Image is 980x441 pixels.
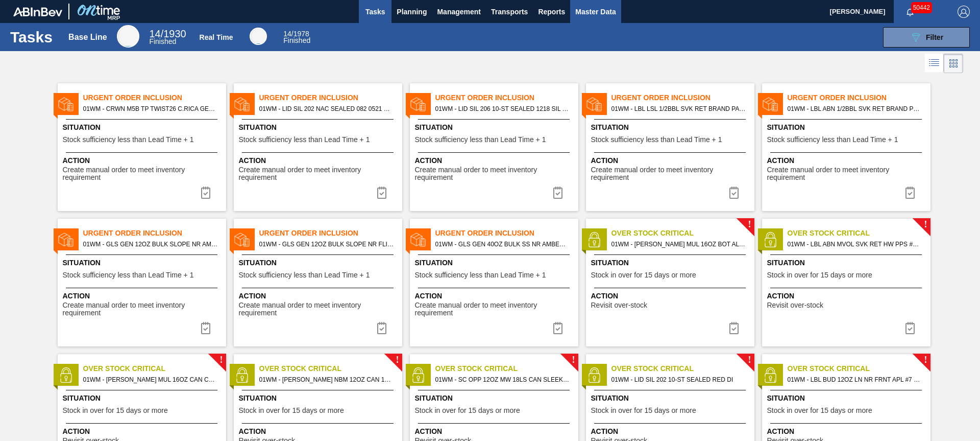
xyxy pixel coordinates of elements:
[415,407,520,414] span: Stock in over for 15 days or more
[239,393,400,404] span: Situation
[924,356,927,364] span: !
[586,367,602,383] img: status
[788,92,930,103] span: Urgent Order Inclusion
[611,103,746,114] span: 01WM - LBL LSL 1/2BBL SVK RET BRAND PAPER #3
[944,54,963,73] div: Card Vision
[894,5,926,19] button: Notifications
[370,182,394,203] div: Complete task: 6938990
[586,97,602,112] img: status
[13,7,62,16] img: TNhmsLtSVTkK8tSr43FrP2fwEKptu5GPRR3wAAAABJRU5ErkJggg==
[898,318,922,338] button: icon-task complete
[259,228,402,239] span: Urgent Order Inclusion
[572,356,575,364] span: !
[283,31,310,44] div: Real Time
[239,426,400,437] span: Action
[234,97,250,112] img: status
[370,318,394,338] div: Complete task: 6939031
[415,301,576,317] span: Create manual order to meet inventory requirement
[410,232,426,247] img: status
[83,92,226,103] span: Urgent Order Inclusion
[83,239,218,250] span: 01WM - GLS GEN 12OZ BULK SLOPE NR AMBER LS
[437,6,481,18] span: Management
[83,374,218,385] span: 01WM - CARR MUL 16OZ CAN CAN PK 12/16 CAN
[63,393,224,404] span: Situation
[611,239,746,250] span: 01WM - CARR MUL 16OZ BOT AL BOT 8/16 AB
[259,239,394,250] span: 01WM - GLS GEN 12OZ BULK SLOPE NR FLINT LS
[767,301,823,309] span: Revisit over-stock
[728,187,740,199] img: icon-task complete
[200,187,212,199] img: icon-task complete
[239,271,370,279] span: Stock sufficiency less than Lead Time + 1
[586,232,602,247] img: status
[63,136,194,144] span: Stock sufficiency less than Lead Time + 1
[788,363,930,374] span: Over Stock Critical
[591,301,647,309] span: Revisit over-stock
[234,232,250,247] img: status
[591,393,752,404] span: Situation
[722,318,746,338] div: Complete task: 6938290
[239,301,400,317] span: Create manual order to meet inventory requirement
[149,37,176,45] span: Finished
[435,103,570,114] span: 01WM - LID SIL 206 10-ST SEALED 1218 SIL 2018 O
[546,318,570,338] button: icon-task complete
[767,393,928,404] span: Situation
[239,155,400,166] span: Action
[58,232,73,247] img: status
[63,155,224,166] span: Action
[63,166,224,182] span: Create manual order to meet inventory requirement
[926,33,943,41] span: Filter
[748,356,751,364] span: !
[435,239,570,250] span: 01WM - GLS GEN 40OZ BULK SS NR AMBER LS
[200,33,233,41] div: Real Time
[149,28,160,39] span: 14
[193,318,218,338] button: icon-task complete
[250,28,267,45] div: Real Time
[898,182,922,203] button: icon-task complete
[591,407,696,414] span: Stock in over for 15 days or more
[415,258,576,268] span: Situation
[415,136,546,144] span: Stock sufficiency less than Lead Time + 1
[370,318,394,338] button: icon-task complete
[767,166,928,182] span: Create manual order to meet inventory requirement
[200,322,212,334] img: icon-task complete
[898,318,922,338] div: Complete task: 6938293
[591,122,752,133] span: Situation
[10,31,55,43] h1: Tasks
[722,182,746,203] button: icon-task complete
[591,136,722,144] span: Stock sufficiency less than Lead Time + 1
[415,122,576,133] span: Situation
[435,92,578,103] span: Urgent Order Inclusion
[546,182,570,203] button: icon-task complete
[239,136,370,144] span: Stock sufficiency less than Lead Time + 1
[591,258,752,268] span: Situation
[63,122,224,133] span: Situation
[611,92,754,103] span: Urgent Order Inclusion
[767,155,928,166] span: Action
[575,6,616,18] span: Master Data
[767,291,928,301] span: Action
[763,97,778,112] img: status
[611,374,746,385] span: 01WM - LID SIL 202 10-ST SEALED RED DI
[767,258,928,268] span: Situation
[396,356,399,364] span: !
[259,374,394,385] span: 01WM - CARR NBM 12OZ CAN 12/12 CAN PK
[552,187,564,199] img: icon-task complete
[149,28,186,39] span: / 1930
[415,393,576,404] span: Situation
[925,54,944,73] div: List Vision
[259,363,402,374] span: Over Stock Critical
[767,271,872,279] span: Stock in over for 15 days or more
[283,30,291,38] span: 14
[722,318,746,338] button: icon-task complete
[591,166,752,182] span: Create manual order to meet inventory requirement
[415,166,576,182] span: Create manual order to meet inventory requirement
[491,6,528,18] span: Transports
[83,103,218,114] span: 01WM - CRWN M5B TP TWIST26 C.RICA GEN 0823 TWST
[58,367,73,383] img: status
[591,426,752,437] span: Action
[611,228,754,239] span: Over Stock Critical
[63,258,224,268] span: Situation
[591,155,752,166] span: Action
[538,6,565,18] span: Reports
[376,187,388,199] img: icon-task complete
